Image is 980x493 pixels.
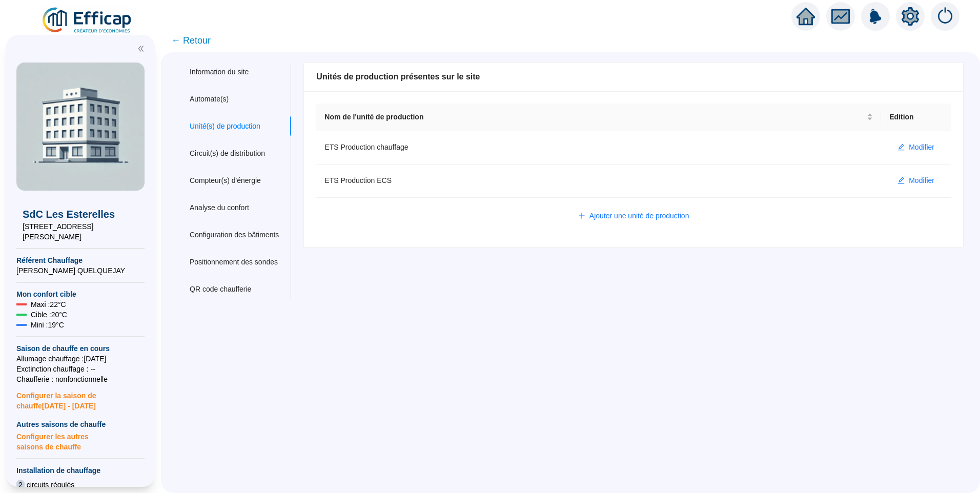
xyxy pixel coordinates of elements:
th: Nom de l'unité de production [316,104,881,131]
button: Modifier [889,139,943,156]
span: home [797,7,815,26]
th: Edition [881,104,951,131]
span: ← Retour [171,33,211,48]
span: circuits régulés [27,480,74,490]
span: Modifier [909,142,934,153]
span: Cible : 20 °C [31,310,67,320]
div: Automate(s) [190,94,229,105]
span: Installation de chauffage [16,465,145,476]
span: Maxi : 22 °C [31,299,66,310]
td: ETS Production ECS [316,165,881,198]
span: Ajouter une unité de production [589,211,689,221]
span: Référent Chauffage [16,255,145,265]
div: Information du site [190,67,249,77]
div: Compteur(s) d'énergie [190,175,261,186]
span: 2 [16,480,25,490]
span: setting [901,7,920,26]
span: Saison de chauffe en cours [16,343,145,354]
span: fund [831,7,850,26]
span: edit [897,143,905,151]
span: Mini : 19 °C [31,320,64,330]
span: [PERSON_NAME] QUELQUEJAY [16,265,145,276]
button: Ajouter une unité de production [570,208,698,224]
span: [STREET_ADDRESS][PERSON_NAME] [23,221,138,242]
span: Nom de l'unité de production [324,112,865,122]
span: Allumage chauffage : [DATE] [16,354,145,364]
div: Unités de production présentes sur le site [316,71,951,83]
span: Autres saisons de chauffe [16,419,145,429]
button: Modifier [889,173,943,189]
img: alerts [861,2,890,31]
span: Mon confort cible [16,289,145,299]
span: plus [578,212,585,219]
div: Circuit(s) de distribution [190,148,265,159]
span: Configurer les autres saisons de chauffe [16,429,145,452]
div: Unité(s) de production [190,121,260,132]
div: Positionnement des sondes [190,257,278,268]
span: Modifier [909,175,934,186]
td: ETS Production chauffage [316,131,881,165]
span: edit [897,177,905,184]
img: efficap energie logo [41,6,134,35]
div: Analyse du confort [190,202,249,213]
span: Chaufferie : non fonctionnelle [16,374,145,384]
span: Exctinction chauffage : -- [16,364,145,374]
img: alerts [931,2,959,31]
span: double-left [137,45,145,52]
div: QR code chaufferie [190,284,251,295]
span: Configurer la saison de chauffe [DATE] - [DATE] [16,384,145,411]
div: Configuration des bâtiments [190,230,279,240]
span: SdC Les Esterelles [23,207,138,221]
